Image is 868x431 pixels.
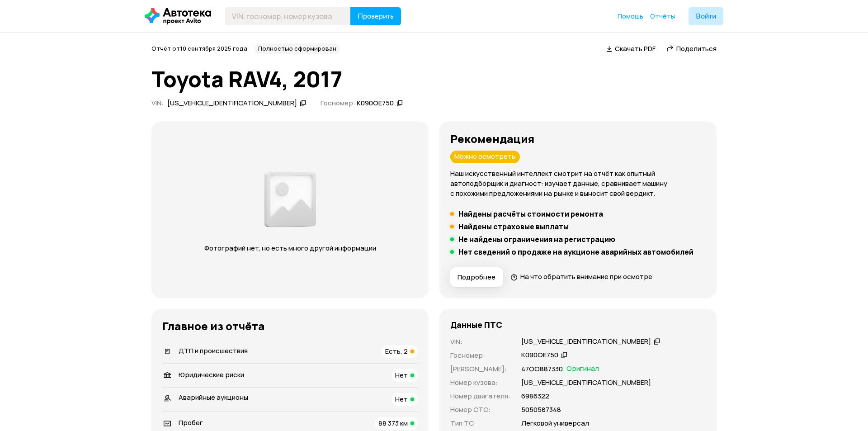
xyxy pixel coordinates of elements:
p: Фотографий нет, но есть много другой информации [195,243,385,253]
p: 6986322 [521,391,549,401]
span: Подробнее [458,273,495,282]
h1: Toyota RAV4, 2017 [151,67,717,91]
span: Отчёты [650,12,675,20]
h5: Найдены расчёты стоимости ремонта [458,209,603,218]
span: Проверить [358,13,394,20]
a: Отчёты [650,12,675,21]
span: На что обратить внимание при осмотре [520,272,652,281]
div: Можно осмотреть [450,151,520,163]
button: Проверить [350,7,401,25]
p: Госномер : [450,350,510,360]
span: Нет [395,370,408,380]
button: Подробнее [450,267,503,287]
span: Нет [395,394,408,404]
p: Легковой универсал [521,418,589,428]
p: [PERSON_NAME] : [450,364,510,374]
p: [US_VEHICLE_IDENTIFICATION_NUMBER] [521,378,651,388]
div: К090ОЕ750 [357,99,394,108]
a: Помощь [618,12,643,21]
p: 47ОО887330 [521,364,563,374]
span: Войти [696,13,716,20]
div: Полностью сформирован [255,43,340,54]
span: Есть, 2 [385,346,408,356]
span: VIN : [151,98,164,108]
div: К090ОЕ750 [521,350,558,360]
span: 88 373 км [378,418,408,428]
span: Аварийные аукционы [179,393,248,402]
div: [US_VEHICLE_IDENTIFICATION_NUMBER] [167,99,297,108]
p: VIN : [450,337,510,347]
p: 5050587348 [521,405,561,415]
span: Скачать PDF [615,44,656,53]
a: На что обратить внимание при осмотре [510,272,652,281]
h4: Данные ПТС [450,320,502,330]
span: Помощь [618,12,643,20]
h3: Рекомендация [450,133,706,145]
p: Наш искусственный интеллект смотрит на отчёт как опытный автоподборщик и диагност: изучает данные... [450,169,706,199]
h3: Главное из отчёта [162,320,418,332]
button: Войти [689,7,723,25]
span: ДТП и происшествия [179,346,248,355]
a: Скачать PDF [606,44,656,53]
span: Юридические риски [179,370,244,379]
span: Оригинал [566,364,599,374]
p: Номер СТС : [450,405,510,415]
img: d89e54fb62fcf1f0.png [262,166,319,232]
h5: Не найдены ограничения на регистрацию [458,235,615,244]
span: Отчёт от 10 сентября 2025 года [151,44,247,52]
p: Номер двигателя : [450,391,510,401]
div: [US_VEHICLE_IDENTIFICATION_NUMBER] [521,337,651,346]
p: Тип ТС : [450,418,510,428]
p: Номер кузова : [450,378,510,388]
h5: Нет сведений о продаже на аукционе аварийных автомобилей [458,247,693,256]
h5: Найдены страховые выплаты [458,222,569,231]
span: Госномер: [321,98,355,108]
span: Пробег [179,418,203,427]
a: Поделиться [666,44,717,53]
input: VIN, госномер, номер кузова [225,7,351,25]
span: Поделиться [676,44,717,53]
